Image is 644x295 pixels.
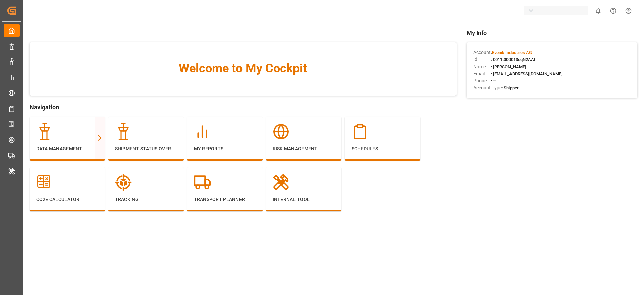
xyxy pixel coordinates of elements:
span: Id [473,56,491,63]
p: Shipment Status Overview [115,145,177,152]
span: My Info [467,28,637,37]
span: Navigation [30,102,457,112]
p: Transport Planner [194,196,256,203]
p: CO2e Calculator [36,196,98,203]
button: Help Center [606,3,621,18]
span: Name [473,63,491,70]
p: My Reports [194,145,256,152]
span: Evonik Industries AG [492,50,532,55]
span: : [PERSON_NAME] [491,64,526,69]
span: Email [473,70,491,77]
span: Welcome to My Cockpit [43,59,443,77]
p: Schedules [352,145,414,152]
p: Data Management [36,145,98,152]
button: show 0 new notifications [591,3,606,18]
p: Internal Tool [273,196,335,203]
span: : [EMAIL_ADDRESS][DOMAIN_NAME] [491,71,563,76]
span: Account [473,49,491,56]
p: Tracking [115,196,177,203]
span: : [491,50,532,55]
p: Risk Management [273,145,335,152]
span: Account Type [473,84,502,91]
span: Phone [473,77,491,84]
span: : Shipper [502,85,519,90]
span: : 0011t000013eqN2AAI [491,57,535,62]
span: : — [491,78,496,83]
